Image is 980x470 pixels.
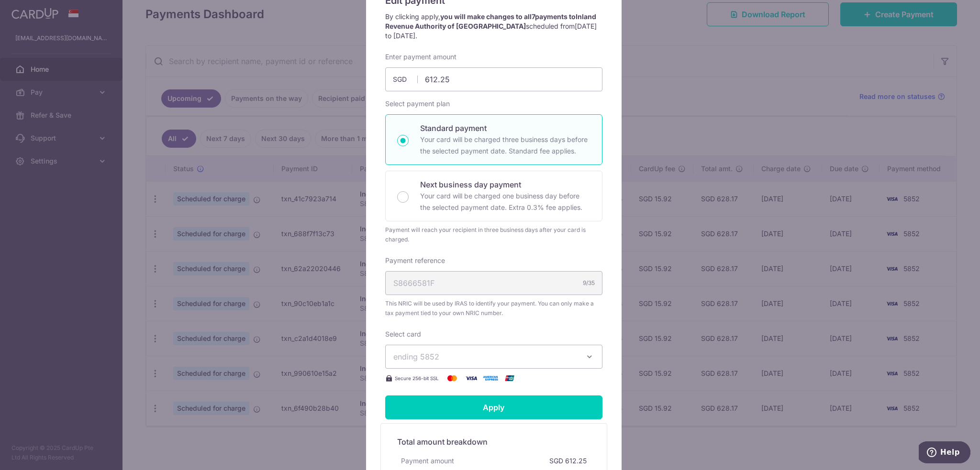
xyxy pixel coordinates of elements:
[385,67,602,91] input: 0.00
[395,374,439,382] span: Secure 256-bit SSL
[385,12,596,30] strong: you will make changes to all payments to
[420,190,590,213] p: Your card will be charged one business day before the selected payment date. Extra 0.3% fee applies.
[22,7,41,15] span: Help
[397,452,458,470] div: Payment amount
[420,134,590,157] p: Your card will be charged three business days before the selected payment date. Standard fee appl...
[532,12,535,21] span: 7
[385,12,602,41] p: By clicking apply, scheduled from .
[462,372,481,384] img: Visa
[385,225,602,244] div: Payment will reach your recipient in three business days after your card is charged.
[546,452,590,470] div: SGD 612.25
[420,122,590,134] p: Standard payment
[385,395,602,419] input: Apply
[443,372,462,384] img: Mastercard
[385,99,450,109] label: Select payment plan
[385,256,445,265] label: Payment reference
[385,329,421,339] label: Select card
[500,372,519,384] img: UnionPay
[385,52,457,62] label: Enter payment amount
[481,372,500,384] img: American Express
[393,352,439,361] span: ending 5852
[583,278,595,288] div: 9/35
[420,179,590,190] p: Next business day payment
[919,441,970,465] iframe: Opens a widget where you can find more information
[397,436,590,448] h5: Total amount breakdown
[393,75,418,84] span: SGD
[385,299,602,318] span: This NRIC will be used by IRAS to identify your payment. You can only make a tax payment tied to ...
[385,345,602,369] button: ending 5852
